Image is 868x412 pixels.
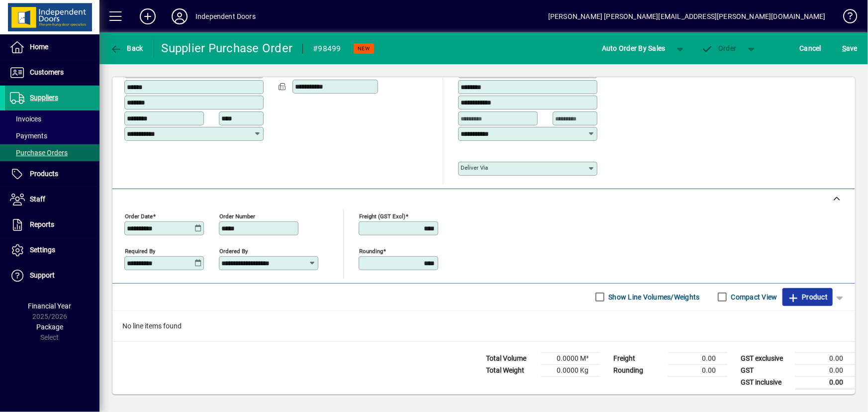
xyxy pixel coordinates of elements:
span: Order [701,44,737,52]
td: Rounding [608,364,668,376]
a: Purchase Orders [5,144,99,161]
span: Financial Year [28,302,72,310]
div: #98499 [313,41,341,57]
td: 0.0000 Kg [541,364,600,376]
span: Settings [30,246,55,254]
td: 0.00 [795,364,855,376]
span: NEW [358,45,370,52]
td: Total Volume [481,352,541,364]
span: Auto Order By Sales [602,40,666,56]
label: Show Line Volumes/Weights [607,292,700,302]
mat-label: Ordered by [219,247,248,254]
td: 0.0000 M³ [541,352,600,364]
span: Customers [30,68,64,76]
span: Staff [30,195,45,203]
span: Purchase Orders [10,149,68,157]
span: Payments [10,132,47,140]
mat-label: Freight (GST excl) [359,212,405,219]
mat-label: Required by [125,247,155,254]
a: Knowledge Base [836,2,856,34]
a: Staff [5,187,99,212]
a: Invoices [5,110,99,127]
td: GST [736,364,795,376]
div: Independent Doors [195,8,256,24]
a: Home [5,35,99,60]
button: Order [696,39,742,57]
a: Products [5,162,99,187]
td: Total Weight [481,364,541,376]
a: Reports [5,212,99,237]
mat-label: Order date [125,212,153,219]
button: Cancel [797,39,824,57]
div: Supplier Purchase Order [162,40,293,56]
button: Save [840,39,860,57]
span: Support [30,271,55,279]
a: Support [5,263,99,288]
td: Freight [608,352,668,364]
mat-label: Deliver via [461,164,488,171]
span: Package [36,323,63,331]
span: S [842,44,846,52]
button: Add [132,7,164,25]
a: Payments [5,127,99,144]
span: ave [842,40,858,56]
a: Settings [5,238,99,263]
span: Product [787,289,828,305]
td: 0.00 [668,352,728,364]
span: Suppliers [30,94,58,102]
span: Reports [30,220,54,228]
td: 0.00 [795,376,855,389]
span: Back [110,44,143,52]
span: Products [30,170,58,178]
div: No line items found [112,311,855,341]
label: Compact View [729,292,777,302]
span: Invoices [10,115,41,123]
td: 0.00 [668,364,728,376]
button: Product [782,288,833,306]
mat-label: Rounding [359,247,383,254]
span: Home [30,43,48,51]
td: 0.00 [795,352,855,364]
td: GST inclusive [736,376,795,389]
app-page-header-button: Back [99,39,154,57]
button: Auto Order By Sales [597,39,671,57]
td: GST exclusive [736,352,795,364]
button: Back [107,39,146,57]
a: Customers [5,60,99,85]
div: [PERSON_NAME] [PERSON_NAME][EMAIL_ADDRESS][PERSON_NAME][DOMAIN_NAME] [548,8,826,24]
mat-label: Order number [219,212,255,219]
span: Cancel [800,40,822,56]
button: Profile [164,7,195,25]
